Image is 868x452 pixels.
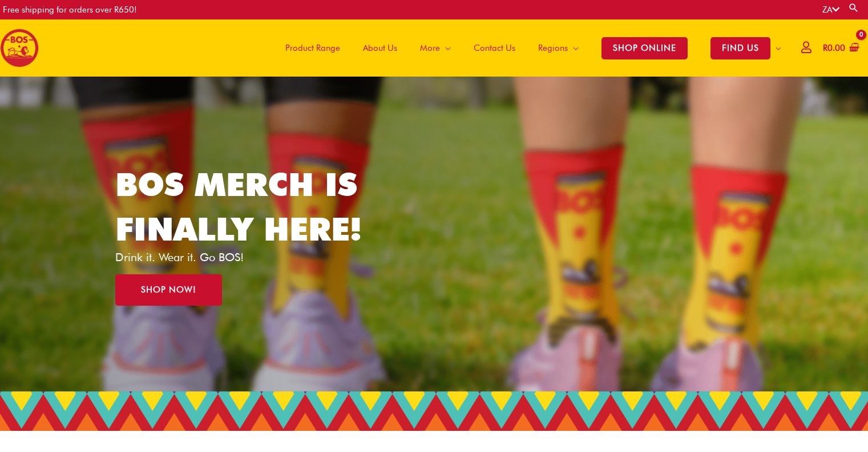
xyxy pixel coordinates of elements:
[409,19,462,77] a: More
[601,37,688,59] span: SHOP ONLINE
[363,31,397,65] span: About Us
[115,165,362,248] a: BOS MERCH IS FINALLY HERE!
[710,37,770,59] span: FIND US
[352,19,409,77] a: About Us
[822,5,839,15] a: ZA
[141,286,196,294] span: SHOP NOW!
[474,31,515,65] span: Contact Us
[420,31,440,65] span: More
[848,2,859,13] a: Search button
[538,31,568,65] span: Regions
[590,19,699,77] a: SHOP ONLINE
[285,31,340,65] span: Product Range
[115,274,222,306] a: SHOP NOW!
[823,43,845,53] bdi: 0.00
[527,19,590,77] a: Regions
[823,43,827,53] span: R
[265,19,793,77] nav: Site Navigation
[115,251,379,263] p: Drink it. Wear it. Go BOS!
[462,19,527,77] a: Contact Us
[274,19,352,77] a: Product Range
[821,35,859,61] a: View Shopping Cart, empty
